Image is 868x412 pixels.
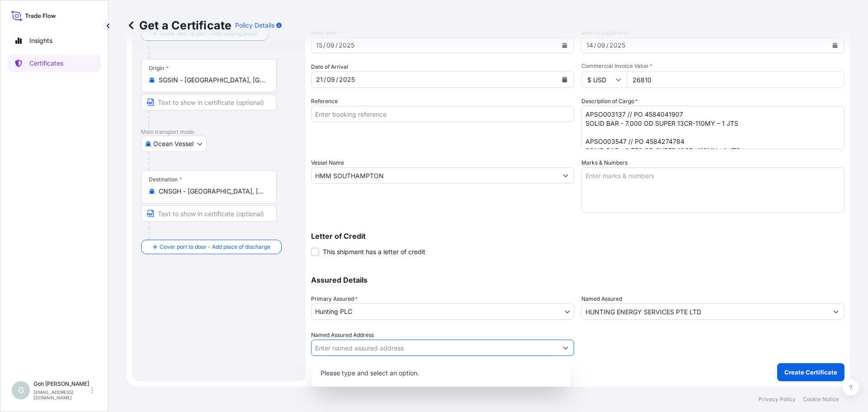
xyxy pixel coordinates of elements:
[311,276,844,284] p: Assured Details
[582,303,828,320] input: Assured Name
[581,158,627,167] label: Marks & Numbers
[338,74,356,85] div: year,
[323,247,425,256] span: This shipment has a letter of credit
[29,36,52,45] p: Insights
[315,363,567,383] p: Please type and select an option.
[581,97,638,106] label: Description of Cargo
[149,65,169,72] div: Origin
[311,97,338,106] label: Reference
[235,21,274,30] p: Policy Details
[311,232,844,240] p: Letter of Credit
[127,18,231,33] p: Get a Certificate
[759,396,796,403] p: Privacy Policy
[311,294,358,303] span: Primary Assured
[311,167,557,184] input: Type to search vessel name or IMO
[149,176,182,183] div: Destination
[311,62,348,71] span: Date of Arrival
[315,74,324,85] div: day,
[315,307,352,316] span: Hunting PLC
[33,389,90,400] p: [EMAIL_ADDRESS][DOMAIN_NAME]
[581,62,844,70] span: Commercial Invoice Value
[159,76,265,85] input: Origin
[311,331,374,340] label: Named Assured Address
[627,71,844,88] input: Enter amount
[324,74,326,85] div: /
[33,380,90,388] p: Goh [PERSON_NAME]
[326,74,336,85] div: month,
[141,128,297,136] p: Main transport mode
[557,167,574,184] button: Show suggestions
[336,74,338,85] div: /
[141,94,277,110] input: Text to appear on certificate
[29,59,63,68] p: Certificates
[784,368,837,377] p: Create Certificate
[18,386,24,395] span: G
[160,242,270,251] span: Cover port to door - Add place of discharge
[828,303,844,320] button: Show suggestions
[153,139,193,148] span: Ocean Vessel
[557,340,574,356] button: Show suggestions
[141,136,207,152] button: Select transport
[159,187,265,196] input: Destination
[311,106,574,122] input: Enter booking reference
[803,396,839,403] p: Cookie Notice
[581,294,622,303] label: Named Assured
[141,205,277,222] input: Text to appear on certificate
[311,340,557,356] input: Named Assured Address
[311,158,344,167] label: Vessel Name
[315,363,567,383] div: Suggestions
[557,72,572,87] button: Calendar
